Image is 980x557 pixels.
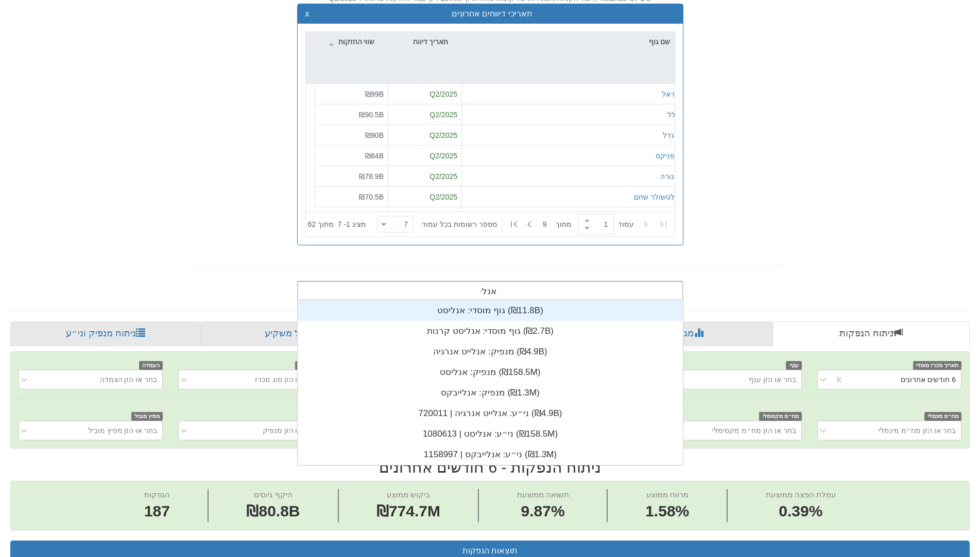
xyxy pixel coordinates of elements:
button: כלל [667,110,679,120]
div: Q2/2025 [392,110,457,120]
div: שווי החזקות [306,32,379,51]
span: 0.39% [766,500,836,523]
div: grid [298,300,683,465]
div: מנפיק: ‏אנלייט אנרגיה ‎(₪4.9B)‎ [298,342,683,362]
div: מנפיק: ‏אנלייבקס ‎(₪1.3M)‎ [298,383,683,403]
div: Q2/2025 [392,130,457,140]
div: ₪99B [319,89,384,99]
div: ני״ע: ‏אנליסט | 1080613 ‎(₪158.5M)‎ [298,424,683,444]
span: ענף [786,361,802,370]
div: Q2/2025 [392,171,457,182]
span: סוג מכרז [295,361,323,370]
span: 9 [543,219,556,229]
a: ניתוח מנפיק וני״ע [10,321,201,346]
a: ניתוח הנפקות [772,321,970,346]
span: ₪80.8B [246,502,300,519]
div: ₪90.5B [319,110,384,120]
span: עמלת הפצה ממוצעת [766,490,836,499]
div: 6 חודשים אחרונים [901,374,956,385]
div: ₪70.5B [319,192,384,202]
span: תאריך מכרז מוסדי [913,361,961,370]
div: בחר או הזן מח״מ מינמלי [879,425,956,436]
span: ‏מספר רשומות בכל עמוד [422,219,497,229]
div: גוף מוסדי: ‏אנליסט קרנות ‎(₪2.7B)‎ [298,321,683,342]
h2: ניתוח הנפקות - 6 חודשים אחרונים [10,459,970,476]
span: ₪774.7M [376,502,440,519]
div: בחר או הזן סוג מכרז [255,374,317,385]
button: מגדל [663,130,679,140]
div: Q2/2025 [392,151,457,161]
a: פרופיל משקיע [201,321,394,346]
button: מנורה [660,171,679,182]
div: ₪78.9B [319,171,384,182]
span: ‏עמוד [618,219,634,229]
button: x [305,9,310,19]
button: הראל [662,89,679,99]
span: תשואה ממוצעת [517,490,569,499]
span: מפיץ מוביל [131,412,163,421]
div: ‏ מתוך [373,213,673,236]
div: ני״ע: ‏אנלייט אנרגיה | 720011 ‎(₪4.9B)‎ [298,403,683,424]
div: בחר או הזן מח״מ מקסימלי [712,425,796,436]
div: ₪84B [319,151,384,161]
span: מח״מ מינמלי [924,412,961,421]
div: תאריך דיווח [380,32,453,51]
span: תאריכי דיווחים אחרונים [452,9,532,18]
span: הצמדה [139,361,163,370]
button: הפניקס [656,151,679,161]
div: מנפיק: ‏אנליסט ‎(₪158.5M)‎ [298,362,683,383]
div: שם גוף [453,32,675,51]
span: ביקוש ממוצע [387,490,430,499]
div: גוף מוסדי: ‏אנליסט ‎(₪11.8B)‎ [298,300,683,321]
span: 9.87% [517,500,569,523]
span: מח״מ מקסימלי [759,412,802,421]
div: ני״ע: ‏אנלייבקס | 1158997 ‎(₪1.3M)‎ [298,444,683,465]
span: 1.58% [645,500,689,523]
div: ₪90B [319,130,384,140]
span: מרווח ממוצע [646,490,689,499]
span: הנפקות [144,490,170,499]
div: ‏מציג 1 - 7 ‏ מתוך 62 [308,213,366,236]
div: בחר או הזן מנפיק [263,425,317,436]
span: היקף גיוסים [254,490,292,499]
h3: תוצאות הנפקות [19,546,961,555]
div: Q2/2025 [392,192,457,202]
button: אלטשולר שחם [634,192,679,202]
div: בחר או הזן ענף [749,374,796,385]
div: בחר או הזן מפיץ מוביל [88,425,158,436]
div: בחר או הזן הצמדה [100,374,158,385]
span: 187 [144,500,170,523]
div: Q2/2025 [392,89,457,99]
